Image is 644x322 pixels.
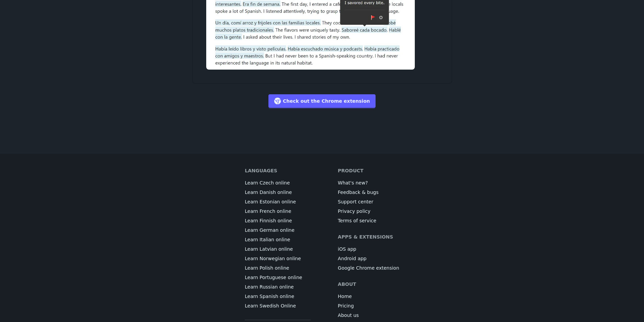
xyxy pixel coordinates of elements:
[338,233,393,240] h6: Apps & extensions
[268,94,376,108] a: Check out the Chrome extension
[338,265,399,271] a: Google Chrome extension
[245,246,293,252] a: Learn Latvian online
[245,179,290,186] a: Learn Czech online
[245,189,292,196] a: Learn Danish online
[245,208,291,215] a: Learn French online
[245,255,301,262] a: Learn Norwegian online
[338,312,359,319] a: About us
[338,293,352,300] a: Home
[338,208,370,215] a: Privacy policy
[338,179,368,186] a: What's new?
[245,274,302,281] a: Learn Portuguese online
[245,236,290,243] a: Learn Italian online
[338,189,378,196] a: Feedback & bugs
[245,302,296,309] a: Learn Swedish Online
[245,217,292,224] a: Learn Finnish online
[245,167,277,174] h6: Languages
[338,246,356,252] a: iOS app
[338,217,376,224] a: Terms of service
[338,167,363,174] h6: Product
[338,302,354,309] a: Pricing
[338,281,356,288] h6: About
[245,265,289,271] a: Learn Polish online
[245,198,296,205] a: Learn Estonian online
[245,293,294,300] a: Learn Spanish online
[338,255,366,262] a: Android app
[245,283,294,290] a: Learn Russian online
[245,227,294,233] a: Learn German online
[338,198,373,205] a: Support center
